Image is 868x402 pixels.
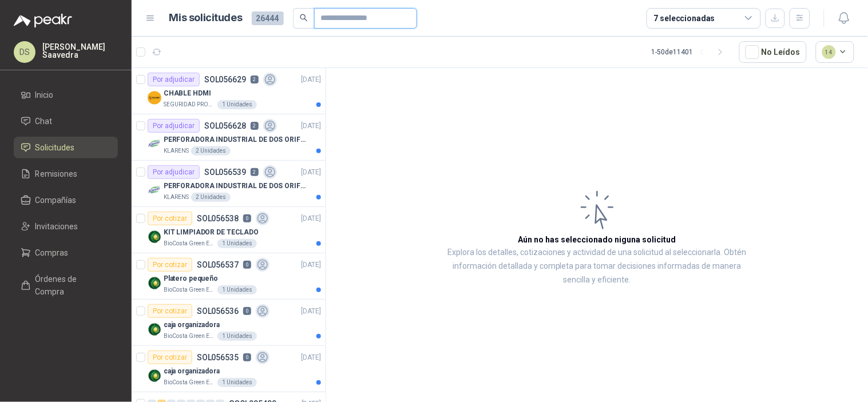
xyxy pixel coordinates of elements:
p: [DATE] [302,121,321,132]
a: Invitaciones [14,216,118,237]
p: 0 [243,307,251,315]
span: Chat [35,115,53,128]
div: Por cotizar [148,212,192,225]
div: 1 Unidades [217,332,257,341]
p: [DATE] [302,167,321,178]
p: BioCosta Green Energy S.A.S [164,378,215,387]
div: DS [14,41,35,63]
p: BioCosta Green Energy S.A.S [164,239,215,248]
img: Company Logo [148,184,161,197]
p: 0 [243,214,251,222]
a: Por cotizarSOL0565370[DATE] Company LogoPlatero pequeñoBioCosta Green Energy S.A.S1 Unidades [132,253,326,300]
span: Compras [35,246,69,259]
div: 2 Unidades [191,193,231,202]
img: Company Logo [148,323,161,336]
p: KLARENS [164,193,189,202]
p: SEGURIDAD PROVISER LTDA [164,100,215,109]
p: 0 [243,353,251,361]
a: Chat [14,110,118,132]
img: Company Logo [148,230,161,244]
div: Por adjudicar [148,73,200,86]
div: 1 Unidades [217,100,257,109]
p: KLARENS [164,146,189,156]
p: caja organizadora [164,366,220,377]
a: Inicio [14,84,118,106]
span: Órdenes de Compra [35,273,107,298]
a: Por cotizarSOL0565380[DATE] Company LogoKIT LIMPIADOR DE TECLADOBioCosta Green Energy S.A.S1 Unid... [132,207,326,253]
p: SOL056628 [204,122,246,130]
div: Por cotizar [148,258,192,272]
a: Por adjudicarSOL0566292[DATE] Company LogoCHABLE HDMISEGURIDAD PROVISER LTDA1 Unidades [132,68,326,114]
img: Company Logo [148,276,161,290]
div: Por cotizar [148,351,192,364]
span: Remisiones [35,168,78,180]
p: PERFORADORA INDUSTRIAL DE DOS ORIFICIOS [164,181,306,192]
p: 2 [251,168,259,176]
p: [DATE] [302,260,321,270]
p: BioCosta Green Energy S.A.S [164,332,215,341]
div: 1 - 50 de 11401 [652,43,730,61]
a: Compras [14,242,118,264]
div: Por adjudicar [148,119,200,133]
a: Compañías [14,189,118,211]
p: BioCosta Green Energy S.A.S [164,285,215,294]
p: SOL056535 [197,353,239,361]
div: 1 Unidades [217,378,257,387]
span: Inicio [35,89,54,101]
span: 26444 [252,11,284,25]
a: Solicitudes [14,137,118,158]
p: KIT LIMPIADOR DE TECLADO [164,227,259,238]
button: 14 [816,41,855,63]
p: SOL056629 [204,75,246,83]
h1: Mis solicitudes [169,10,243,26]
span: search [300,14,308,22]
a: Órdenes de Compra [14,268,118,303]
span: Invitaciones [35,220,78,233]
p: Platero pequeño [164,273,218,284]
img: Company Logo [148,91,161,105]
p: 0 [243,261,251,269]
button: No Leídos [739,41,807,63]
p: SOL056536 [197,307,239,315]
div: 1 Unidades [217,285,257,294]
p: 2 [251,75,259,83]
a: Por adjudicarSOL0565392[DATE] Company LogoPERFORADORA INDUSTRIAL DE DOS ORIFICIOSKLARENS2 Unidades [132,161,326,207]
p: SOL056537 [197,261,239,269]
p: CHABLE HDMI [164,88,211,99]
div: 1 Unidades [217,239,257,248]
p: SOL056538 [197,214,239,222]
p: [DATE] [302,74,321,85]
p: [PERSON_NAME] Saavedra [42,43,118,59]
p: [DATE] [302,306,321,317]
img: Company Logo [148,137,161,151]
a: Por adjudicarSOL0566282[DATE] Company LogoPERFORADORA INDUSTRIAL DE DOS ORIFICIOSKLARENS2 Unidades [132,114,326,161]
span: Compañías [35,194,77,206]
h3: Aún no has seleccionado niguna solicitud [518,233,676,246]
div: 2 Unidades [191,146,231,156]
div: 7 seleccionadas [654,12,715,25]
p: [DATE] [302,213,321,224]
a: Por cotizarSOL0565360[DATE] Company Logocaja organizadoraBioCosta Green Energy S.A.S1 Unidades [132,300,326,346]
p: Explora los detalles, cotizaciones y actividad de una solicitud al seleccionarla. Obtén informaci... [441,246,754,287]
p: [DATE] [302,352,321,363]
p: 2 [251,122,259,130]
span: Solicitudes [35,141,75,154]
p: PERFORADORA INDUSTRIAL DE DOS ORIFICIOS [164,134,306,145]
a: Remisiones [14,163,118,185]
div: Por cotizar [148,304,192,318]
p: caja organizadora [164,320,220,331]
p: SOL056539 [204,168,246,176]
img: Logo peakr [14,14,72,27]
div: Por adjudicar [148,165,200,179]
a: Por cotizarSOL0565350[DATE] Company Logocaja organizadoraBioCosta Green Energy S.A.S1 Unidades [132,346,326,392]
img: Company Logo [148,369,161,383]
